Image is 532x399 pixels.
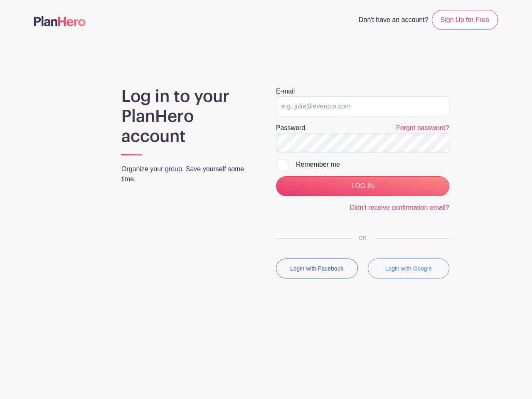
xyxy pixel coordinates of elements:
input: LOG IN [276,176,449,196]
label: Password [276,123,305,133]
img: logo-507f7623f17ff9eddc593b1ce0a138ce2505c220e1c5a4e2b4648c50719b7d32.svg [34,16,86,26]
button: Login with Google [368,259,450,278]
small: Login with Facebook [290,265,343,272]
div: Remember me [296,160,449,170]
span: OR [352,235,373,241]
h1: Log in to your PlanHero account [121,86,256,146]
a: Didn't receive confirmation email? [350,204,449,211]
p: Organize your group. Save yourself some time. [121,164,256,184]
a: Sign Up for Free [432,10,498,30]
span: Don't have an account? [359,12,429,30]
small: Login with Google [385,265,432,272]
input: e.g. julie@eventco.com [276,96,449,116]
button: Login with Facebook [276,259,358,278]
a: Forgot password? [396,124,449,131]
label: E-mail [276,86,295,96]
